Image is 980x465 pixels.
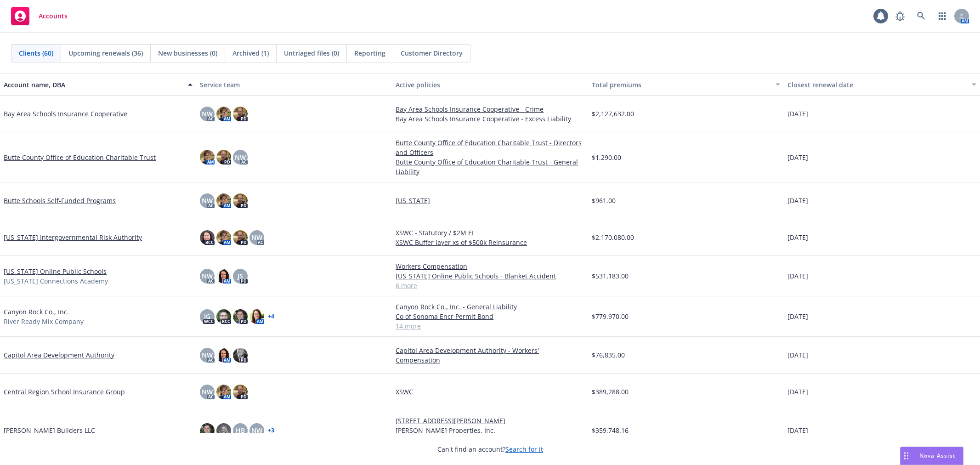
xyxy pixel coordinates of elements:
span: $531,183.00 [592,271,629,281]
a: Switch app [933,7,952,25]
span: [DATE] [787,153,808,162]
a: Bay Area Schools Insurance Cooperative [4,109,127,119]
span: Accounts [39,12,68,20]
span: NW [202,109,213,119]
a: [US_STATE] Online Public Schools - Blanket Accident [396,271,584,281]
span: Nova Assist [919,452,956,459]
img: photo [216,107,231,121]
a: Search [912,7,930,25]
span: $76,835.00 [592,350,625,360]
span: [DATE] [787,196,808,205]
a: Central Region School Insurance Group [4,387,125,397]
span: [DATE] [787,350,808,360]
span: [DATE] [787,271,808,281]
div: Active policies [396,80,584,90]
div: Total premiums [592,80,770,90]
a: Canyon Rock Co., Inc. [4,307,69,317]
a: XSWC [396,387,584,397]
div: Account name, DBA [4,80,182,90]
a: [US_STATE] Intergovernmental Risk Authority [4,232,142,242]
img: photo [216,309,231,324]
span: [US_STATE] Connections Academy [4,276,108,286]
img: photo [233,348,248,363]
a: XSWC - Statutory / $2M EL [396,228,584,238]
span: Archived (1) [232,48,269,58]
span: [DATE] [787,425,808,435]
span: NW [251,425,262,435]
a: Accounts [7,3,71,29]
span: [DATE] [787,387,808,397]
span: JG [204,312,210,321]
a: 6 more [396,281,584,290]
a: Canyon Rock Co., Inc. - General Liability [396,302,584,312]
span: Clients (60) [19,48,53,58]
span: NW [202,196,213,205]
span: Upcoming renewals (36) [68,48,143,58]
button: Total premiums [588,74,784,96]
span: [DATE] [787,232,808,242]
img: photo [233,193,248,208]
a: Report a Bug [891,7,909,25]
img: photo [233,309,248,324]
span: HB [236,425,245,435]
a: Butte County Office of Education Charitable Trust [4,153,156,162]
span: [DATE] [787,312,808,321]
div: Closest renewal date [787,80,966,90]
span: Untriaged files (0) [284,48,339,58]
a: Butte Schools Self-Funded Programs [4,196,116,205]
button: Service team [196,74,392,96]
a: [STREET_ADDRESS][PERSON_NAME] [396,416,584,425]
a: Butte County Office of Education Charitable Trust - General Liability [396,157,584,176]
a: 14 more [396,321,584,331]
span: Can't find an account? [437,444,543,454]
span: $961.00 [592,196,616,205]
img: photo [216,230,231,245]
span: $779,970.00 [592,312,629,321]
a: XSWC Buffer layer xs of $500k Reinsurance [396,238,584,247]
a: [US_STATE] [396,196,584,205]
a: [PERSON_NAME] Builders LLC [4,425,95,435]
a: Bay Area Schools Insurance Cooperative - Excess Liability [396,114,584,124]
span: Reporting [354,48,385,58]
span: New businesses (0) [158,48,217,58]
div: Service team [200,80,389,90]
a: + 3 [268,428,274,433]
img: photo [249,309,264,324]
button: Nova Assist [900,447,963,465]
img: photo [200,230,215,245]
a: Search for it [505,445,543,454]
a: Co of Sonoma Encr Permit Bond [396,312,584,321]
span: JS [238,271,243,281]
button: Closest renewal date [784,74,980,96]
img: photo [200,150,215,164]
a: [US_STATE] Online Public Schools [4,267,107,276]
img: photo [216,269,231,284]
span: [DATE] [787,109,808,119]
div: Drag to move [901,447,912,465]
span: $1,290.00 [592,153,621,162]
span: NW [202,387,213,397]
span: NW [202,271,213,281]
span: $389,288.00 [592,387,629,397]
span: NW [202,350,213,360]
button: Active policies [392,74,588,96]
img: photo [233,107,248,121]
a: Capitol Area Development Authority [4,350,114,360]
a: Bay Area Schools Insurance Cooperative - Crime [396,104,584,114]
img: photo [233,385,248,399]
img: photo [216,348,231,363]
a: + 4 [268,314,274,319]
span: NW [235,153,246,162]
span: NW [251,232,262,242]
img: photo [216,150,231,164]
a: [PERSON_NAME] Properties, Inc. [396,425,584,435]
span: River Ready Mix Company [4,317,84,326]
